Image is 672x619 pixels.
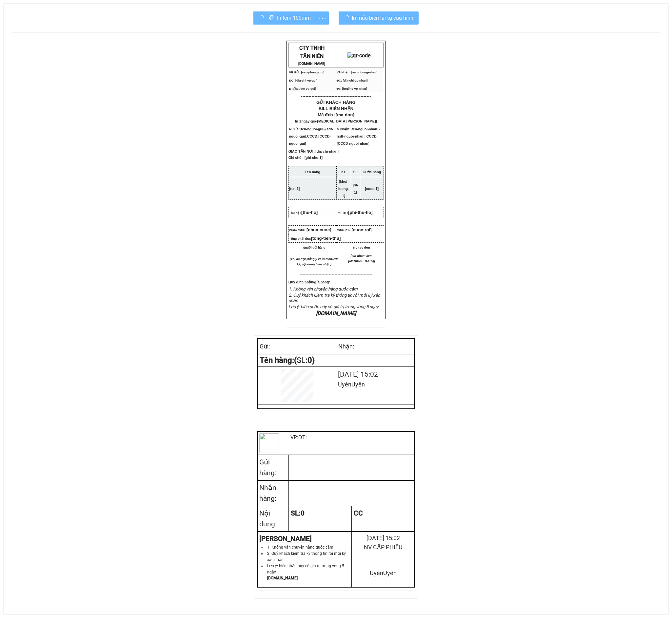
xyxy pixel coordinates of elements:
span: --- [300,272,304,277]
em: [DOMAIN_NAME] [316,310,356,316]
div: UyênUyên [354,569,413,578]
u: [PERSON_NAME] [259,535,312,543]
span: ---------------------------------------------- [301,93,371,99]
span: GỬI KHÁCH HÀNG [316,100,356,105]
span: ĐT:[hotline-vp-gui] [289,87,316,90]
span: [ten-1] [289,187,300,191]
span: ÂN NIÊN [303,53,324,59]
em: (Tôi đã đọc,đồng ý và xem [290,257,328,261]
span: CCCD: [289,134,331,145]
span: BILL BIÊN NHẬN [319,106,354,111]
span: Cước Rồi: [337,229,371,232]
span: GIAO TẬN NƠI : [288,149,339,153]
li: Lưu ý: biên nhận này có giá trị trong vòng 5 ngày [266,563,350,582]
td: Nhận hàng: [257,480,289,506]
span: T [300,53,303,59]
span: Chưa Cước: [289,229,331,232]
span: Mã đơn : [318,112,354,117]
span: Nhận: [338,343,354,350]
span: NV tạo đơn [353,246,370,249]
div: CC [354,508,413,519]
span: SL [297,356,306,365]
img: qr-code [347,52,371,59]
img: logo.jpg [259,433,279,453]
strong: [DOMAIN_NAME] [267,576,298,580]
span: [sl-1] [353,183,358,194]
span: N.Nhận: [337,127,380,145]
strong: SL [353,170,358,174]
span: 2. Quý khách kiểm tra kỹ thông tin rồi mới ký xác nhận [288,293,380,303]
span: Lưu ý: biên nhận này có giá trị trong vòng 5 ngày [288,304,378,309]
span: Thu hộ : [289,211,318,215]
span: ĐT: [hotline-vp-nhan] [337,87,367,90]
span: [ma-don] [336,112,354,117]
span: [sdt-nguoi-nhan]. CCCD : [337,134,379,145]
span: [cuoc-roi] [351,227,371,232]
div: [DATE] 15:02 [338,369,412,380]
span: N.Gửi: [289,127,333,145]
div: Tên hàng: ( : 0 ) [260,356,412,365]
span: [sdt-nguoi-gui]. [289,127,333,145]
span: 1. Không vân chuyển hàng quốc cấm [288,287,358,291]
span: ĐC: [dia-chi-vp-nhan] [337,79,368,82]
span: [ten-nguoi-gui] [300,127,324,131]
span: In : [295,119,377,123]
span: [thu-ho] [301,210,318,215]
span: [tong-tien-thu] [311,236,341,241]
span: [khoi-luong-1] [338,179,349,198]
span: ĐC: [dia-chi-vp-gui] [289,79,318,82]
span: In mẫu biên lai tự cấu hình [352,14,413,22]
div: UyênUyên [338,380,412,389]
div: NV CẤP PHIẾU [354,543,413,552]
strong: KL [341,170,346,174]
span: [chua-cuoc] [306,227,331,232]
span: VP Nhận: [van-phong-nhan] [337,71,377,74]
span: Gửi: [260,343,270,350]
span: VP Gửi: [van-phong-gui] [289,71,324,74]
span: - [289,127,333,145]
td: SL: 0 [289,506,352,532]
span: Ghi chú : [ghi-chu-1] [288,156,323,165]
td: Gửi hàng: [257,455,289,480]
div: [DATE] 15:02 [354,534,413,543]
span: [phi-thu-ho] [348,210,373,215]
td: Nội dung: [257,506,289,532]
span: [ten-nhan-vien-[MEDICAL_DATA]] [348,254,375,263]
span: Tổng phải thu: [289,237,341,240]
li: 1. Không vân chuyển hàng quốc cấm [266,544,350,551]
div: VP: ĐT: [290,433,413,441]
span: CTY TNHH [299,45,325,51]
strong: Tên hàng [305,170,320,174]
strong: Cước hàng [363,170,381,174]
span: Người gửi hàng [303,246,326,249]
strong: Quy định nhận/gửi hàng: [288,280,330,284]
span: [CCCD-nguoi-nhan] [337,141,369,145]
li: 2. Quý khách kiểm tra kỹ thông tin rồi mới ký xác nhận [266,551,350,563]
span: [ngay-gio-[MEDICAL_DATA][PERSON_NAME]] [300,119,377,123]
span: ----------------------------------------------- [304,272,372,277]
button: In mẫu biên lai tự cấu hình [339,11,419,25]
span: [dia-chi-nhan] [315,149,338,153]
span: [cuoc-1] [365,187,379,191]
span: Phí TH : [337,211,373,215]
em: như đã ký, nội dung biên nhận) [297,257,338,266]
span: loading [344,15,352,20]
strong: [DOMAIN_NAME] [298,62,325,66]
span: [ten-nguoi-nhan] - [337,127,380,145]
